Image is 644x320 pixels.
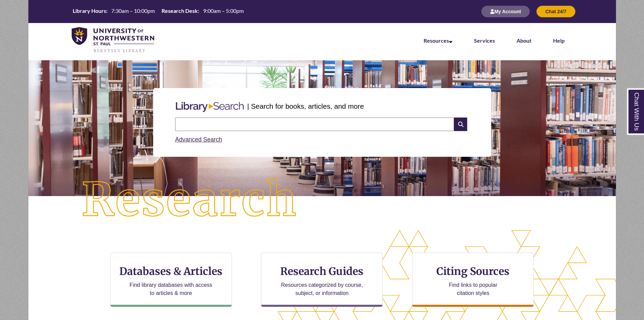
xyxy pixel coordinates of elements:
a: Help [553,37,565,44]
a: Research Guides Resources categorized by course, subject, or information [261,253,383,307]
a: Chat 24/7 [536,8,575,14]
a: About [517,37,531,44]
img: Libary Search [172,99,247,115]
h3: Citing Sources [432,265,515,278]
button: My Account [481,6,530,17]
span: 7:30am – 10:00pm [111,7,155,14]
th: Research Desk: [159,7,200,15]
img: Research [57,154,322,246]
table: Hours Today [70,7,246,16]
a: Services [474,37,495,44]
p: | Search for books, articles, and more [247,101,364,111]
a: Advanced Search [175,136,222,143]
a: Citing Sources Find links to popular citation styles [412,253,534,307]
p: Find links to popular citation styles [440,281,506,297]
a: Resources [424,37,452,44]
a: My Account [481,8,530,14]
p: Resources categorized by course, subject, or information [278,281,366,297]
a: Databases & Articles Find library databases with access to articles & more [110,253,232,307]
button: Chat 24/7 [536,6,575,17]
p: Find library databases with access to articles & more [127,281,215,297]
span: 9:00am – 5:00pm [203,7,244,14]
i: Search [454,118,467,131]
th: Library Hours: [70,7,109,15]
img: UNWSP Library Logo [72,27,154,54]
h3: Databases & Articles [116,265,226,278]
h3: Research Guides [267,265,377,278]
a: Hours Today [70,7,246,16]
